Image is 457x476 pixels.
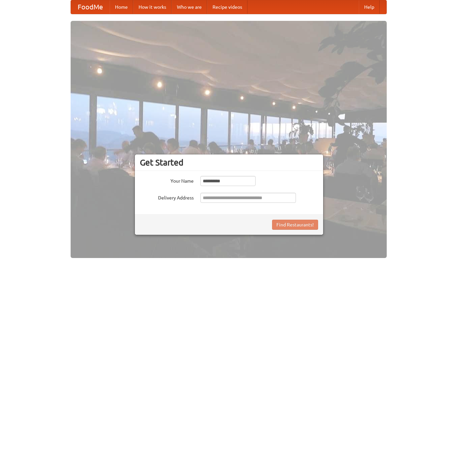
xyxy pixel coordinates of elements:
[140,157,318,168] h3: Get Started
[133,0,172,14] a: How it works
[140,176,194,184] label: Your Name
[272,220,318,230] button: Find Restaurants!
[172,0,207,14] a: Who we are
[207,0,247,14] a: Recipe videos
[140,193,194,201] label: Delivery Address
[110,0,133,14] a: Home
[71,0,110,14] a: FoodMe
[359,0,380,14] a: Help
